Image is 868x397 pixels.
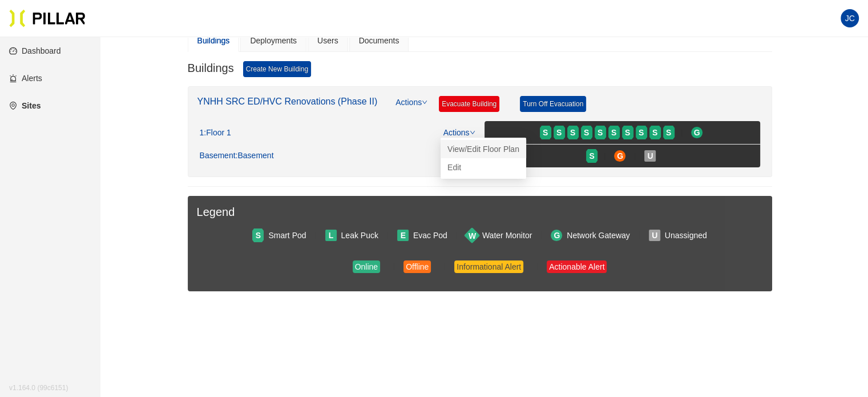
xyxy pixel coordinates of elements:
[341,229,378,242] div: Leak Puck
[188,61,234,77] h3: Buildings
[204,128,231,138] span: : Floor 1
[250,34,297,47] div: Deployments
[845,9,854,27] span: JC
[329,229,334,242] span: L
[520,96,586,112] a: Turn Off Evacuation
[401,229,406,242] span: E
[9,74,42,83] a: alertAlerts
[447,143,519,155] a: View/Edit Floor Plan
[406,260,429,273] div: Offline
[200,128,231,138] div: 1
[694,126,700,139] span: G
[197,205,763,219] h3: Legend
[243,61,311,77] a: Create New Building
[439,96,499,112] a: Evacuate Building
[567,229,629,242] div: Network Gateway
[647,150,653,162] span: U
[268,229,306,242] div: Smart Pod
[197,97,378,106] a: YNHH SRC ED/HVC Renovations (Phase II)
[9,46,61,55] a: dashboardDashboard
[570,126,575,139] span: S
[652,126,657,139] span: S
[422,99,427,105] span: down
[9,101,41,110] a: environmentSites
[457,260,521,273] div: Informational Alert
[665,229,707,242] div: Unassigned
[413,229,447,242] div: Evac Pod
[639,126,644,139] span: S
[611,126,616,139] span: S
[200,151,274,161] div: Basement
[395,96,427,121] a: Actions
[584,126,589,139] span: S
[470,130,475,135] span: down
[9,9,86,27] img: Pillar Technologies
[549,260,604,273] div: Actionable Alert
[652,229,657,242] span: U
[317,34,338,47] div: Users
[589,150,594,162] span: S
[447,161,461,174] a: Edit
[469,229,476,242] span: W
[443,128,475,137] a: Actions
[625,126,630,139] span: S
[617,150,623,162] span: G
[355,260,378,273] div: Online
[556,126,562,139] span: S
[543,126,548,139] span: S
[197,34,230,47] div: Buildings
[359,34,399,47] div: Documents
[236,151,274,161] span: : Basement
[597,126,603,139] span: S
[554,229,560,242] span: G
[666,126,671,139] span: S
[482,229,532,242] div: Water Monitor
[256,229,261,242] span: S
